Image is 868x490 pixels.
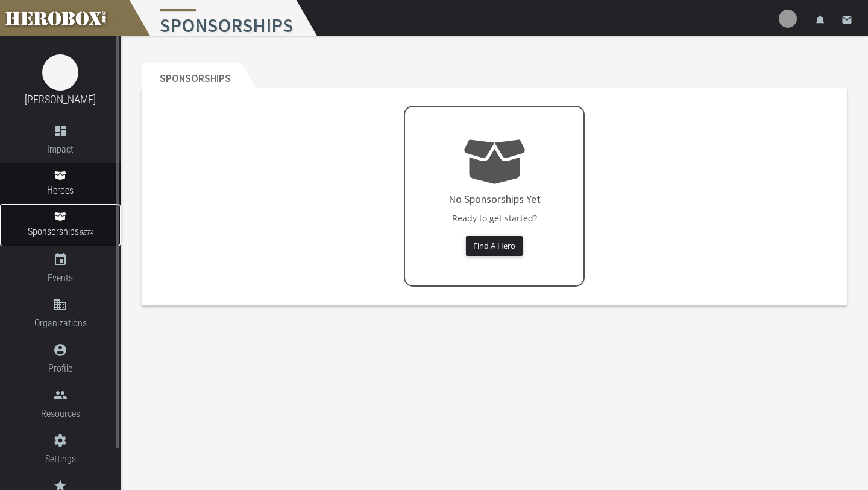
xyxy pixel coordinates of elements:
[142,63,847,305] section: Sponsorships
[448,193,541,205] h4: No Sponsorships Yet
[443,211,546,225] p: Ready to get started?
[779,10,797,28] img: user-image
[79,229,93,237] small: BETA
[841,14,852,25] i: email
[42,54,78,91] img: image
[142,63,242,87] h2: Sponsorships
[25,93,96,106] a: [PERSON_NAME]
[466,236,523,256] button: Find A Hero
[815,14,826,25] i: notifications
